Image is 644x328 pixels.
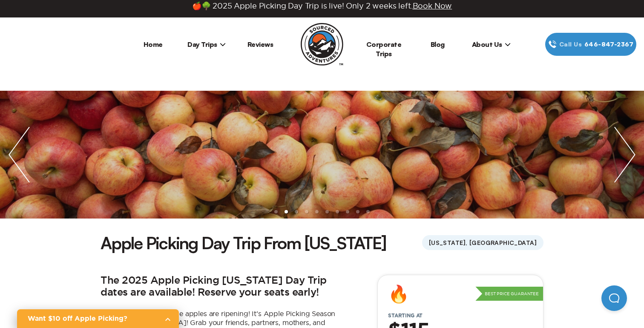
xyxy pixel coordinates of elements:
li: slide item 3 [295,210,298,213]
h2: Want $10 off Apple Picking? [28,314,158,324]
span: 646‍-847‍-2367 [584,40,633,49]
span: Book Now [413,2,452,10]
img: Sourced Adventures company logo [301,23,343,66]
li: slide item 9 [356,210,359,213]
a: Corporate Trips [366,40,402,58]
li: slide item 8 [346,210,349,213]
li: slide item 1 [274,210,278,213]
li: slide item 4 [305,210,308,213]
a: Want $10 off Apple Picking? [17,309,179,328]
li: slide item 10 [366,210,370,213]
span: About Us [472,40,511,49]
span: Starting at [378,313,433,319]
h1: Apple Picking Day Trip From [US_STATE] [101,231,386,254]
span: [US_STATE], [GEOGRAPHIC_DATA] [422,235,543,250]
a: Reviews [247,40,273,49]
p: Best Price Guarantee [475,287,543,301]
iframe: Help Scout Beacon - Open [601,285,627,311]
div: 🔥 [388,285,409,302]
h2: The 2025 Apple Picking [US_STATE] Day Trip dates are available! Reserve your seats early! [101,275,339,299]
a: Home [144,40,163,49]
span: 🍎🌳 2025 Apple Picking Day Trip is live! Only 2 weeks left. [192,1,452,11]
li: slide item 2 [285,210,288,213]
li: slide item 7 [336,210,339,213]
li: slide item 6 [325,210,329,213]
li: slide item 5 [315,210,319,213]
span: Call Us [557,40,584,49]
span: Day Trips [187,40,226,49]
a: Call Us646‍-847‍-2367 [545,33,636,56]
img: next slide / item [606,91,644,219]
a: Blog [431,40,445,49]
